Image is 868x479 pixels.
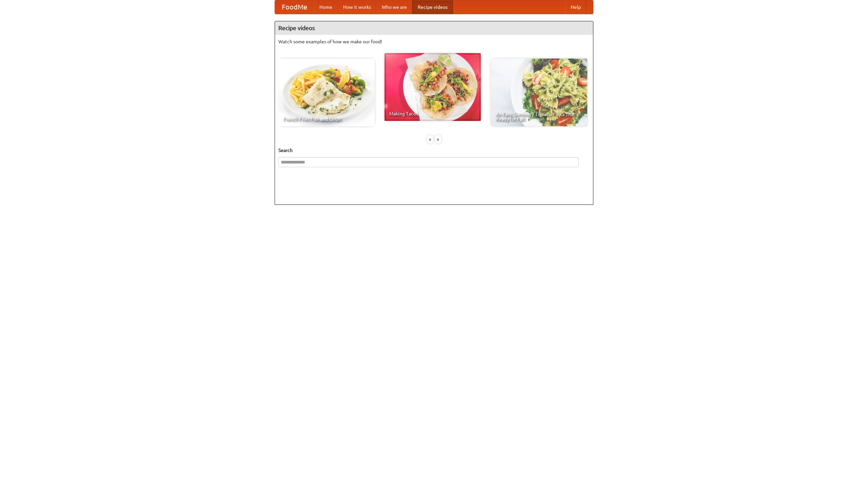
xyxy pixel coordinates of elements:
[314,0,338,14] a: Home
[278,147,590,154] h5: Search
[384,53,481,121] a: Making Tacos
[278,38,590,45] p: Watch some examples of how we make our food!
[275,21,593,35] h4: Recipe videos
[412,0,453,14] a: Recipe videos
[496,112,583,122] span: An Easy, Summery Tomato Pasta That's Ready for Fall
[435,135,441,144] div: »
[389,111,476,116] span: Making Tacos
[565,0,586,14] a: Help
[491,59,587,126] a: An Easy, Summery Tomato Pasta That's Ready for Fall
[275,0,314,14] a: FoodMe
[427,135,433,144] div: «
[278,59,375,126] a: French Fries Fish and Chips
[338,0,376,14] a: How it works
[283,117,370,122] span: French Fries Fish and Chips
[376,0,412,14] a: Who we are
